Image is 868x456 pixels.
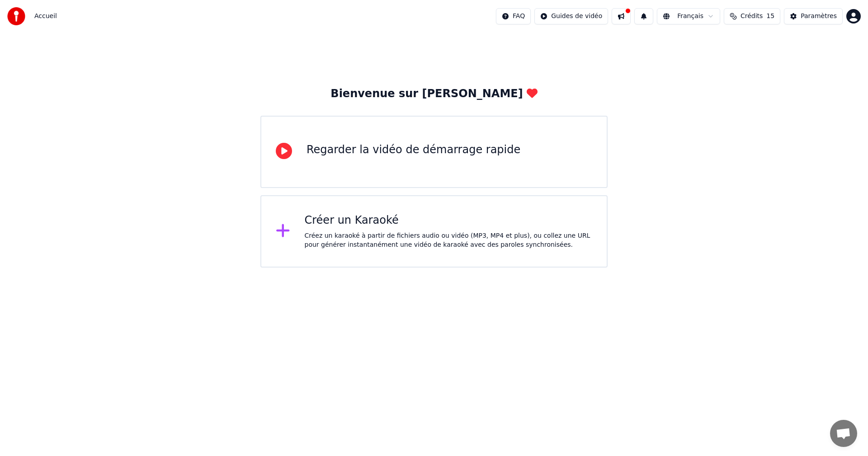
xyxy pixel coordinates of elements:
[534,8,608,24] button: Guides de vidéo
[34,12,57,21] span: Accueil
[7,7,25,25] img: youka
[330,87,537,101] div: Bienvenue sur [PERSON_NAME]
[307,143,520,157] div: Regarder la vidéo de démarrage rapide
[305,213,593,228] div: Créer un Karaoké
[34,12,57,21] nav: breadcrumb
[741,12,763,21] span: Crédits
[305,231,593,249] div: Créez un karaoké à partir de fichiers audio ou vidéo (MP3, MP4 et plus), ou collez une URL pour g...
[766,12,774,21] span: 15
[801,12,837,21] div: Paramètres
[830,420,857,447] div: Ouvrir le chat
[784,8,843,24] button: Paramètres
[496,8,531,24] button: FAQ
[724,8,780,24] button: Crédits15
